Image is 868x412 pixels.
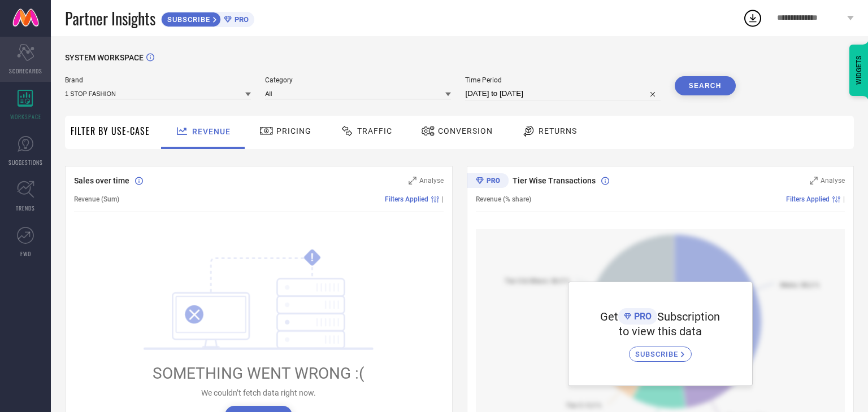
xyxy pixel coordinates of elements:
span: Filter By Use-Case [71,124,150,138]
span: Subscription [657,310,720,323]
span: | [843,195,845,203]
span: Pricing [276,126,311,135]
span: We couldn’t fetch data right now. [201,388,316,397]
span: Time Period [465,76,660,84]
span: PRO [631,311,652,322]
span: Filters Applied [786,195,830,203]
span: Tier Wise Transactions [513,176,596,185]
span: SOMETHING WENT WRONG :( [153,364,364,383]
div: Premium [467,173,509,190]
svg: Zoom [409,177,416,185]
button: Search [675,76,736,95]
span: Revenue (Sum) [74,195,119,203]
span: SUGGESTIONS [8,158,43,166]
span: Traffic [357,126,392,135]
span: Analyse [821,177,845,185]
span: SUBSCRIBE [635,350,681,358]
span: Sales over time [74,176,129,185]
span: TRENDS [16,204,35,212]
span: PRO [232,15,249,24]
span: Filters Applied [385,195,428,203]
span: Revenue (% share) [476,195,531,203]
span: to view this data [619,325,702,338]
span: SCORECARDS [9,67,42,75]
span: SYSTEM WORKSPACE [65,53,144,62]
tspan: ! [311,251,314,264]
span: Get [600,310,618,323]
input: Select time period [465,87,660,100]
span: WORKSPACE [10,112,41,121]
span: Returns [539,126,577,135]
span: FWD [20,249,31,258]
a: SUBSCRIBEPRO [161,9,254,27]
span: Partner Insights [65,7,155,30]
span: Analyse [419,177,444,185]
svg: Zoom [810,177,818,185]
a: SUBSCRIBE [629,338,692,362]
span: Brand [65,76,251,84]
div: Open download list [743,8,763,28]
span: Conversion [438,126,493,135]
span: SUBSCRIBE [162,15,213,24]
span: | [442,195,444,203]
span: Revenue [192,127,231,136]
span: Category [265,76,451,84]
